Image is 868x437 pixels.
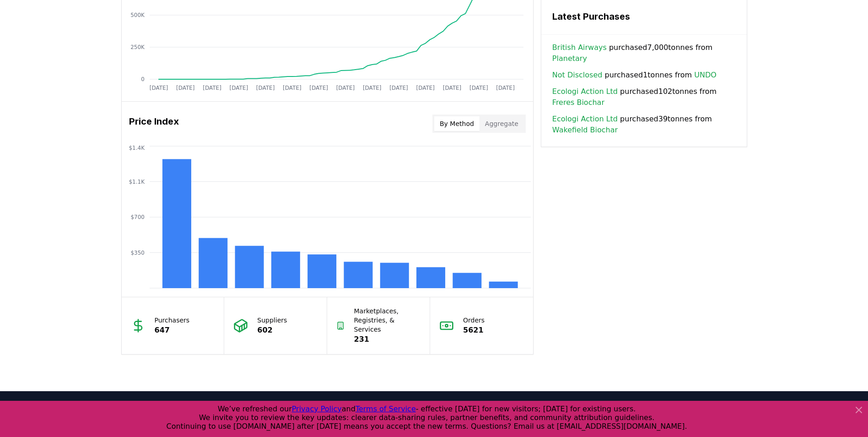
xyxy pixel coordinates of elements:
[389,85,408,91] tspan: [DATE]
[552,70,717,81] span: purchased 1 tonnes from
[309,85,328,91] tspan: [DATE]
[496,85,515,91] tspan: [DATE]
[552,86,618,97] a: Ecologi Action Ltd
[552,114,618,125] a: Ecologi Action Ltd
[203,85,221,91] tspan: [DATE]
[416,85,435,91] tspan: [DATE]
[155,316,190,325] p: Purchasers
[362,85,381,91] tspan: [DATE]
[130,44,145,50] tspan: 250K
[354,334,421,345] p: 231
[130,214,145,220] tspan: $700
[257,325,287,336] p: 602
[469,85,488,91] tspan: [DATE]
[442,85,461,91] tspan: [DATE]
[694,70,717,81] a: UNDO
[552,125,618,136] a: Wakefield Biochar
[141,76,145,82] tspan: 0
[176,85,194,91] tspan: [DATE]
[463,325,485,336] p: 5621
[129,179,145,185] tspan: $1.1K
[229,85,248,91] tspan: [DATE]
[480,116,524,131] button: Aggregate
[149,85,168,91] tspan: [DATE]
[552,10,736,23] h3: Latest Purchases
[283,85,302,91] tspan: [DATE]
[463,316,485,325] p: Orders
[257,316,287,325] p: Suppliers
[130,250,145,256] tspan: $350
[552,114,736,136] span: purchased 39 tonnes from
[434,116,480,131] button: By Method
[552,42,736,64] span: purchased 7,000 tonnes from
[256,85,275,91] tspan: [DATE]
[552,42,607,53] a: British Airways
[552,70,603,81] a: Not Disclosed
[552,53,587,64] a: Planetary
[155,325,190,336] p: 647
[552,97,604,108] a: Freres Biochar
[130,12,145,18] tspan: 500K
[129,115,179,133] h3: Price Index
[552,86,736,108] span: purchased 102 tonnes from
[336,85,355,91] tspan: [DATE]
[354,306,421,334] p: Marketplaces, Registries, & Services
[129,145,145,151] tspan: $1.4K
